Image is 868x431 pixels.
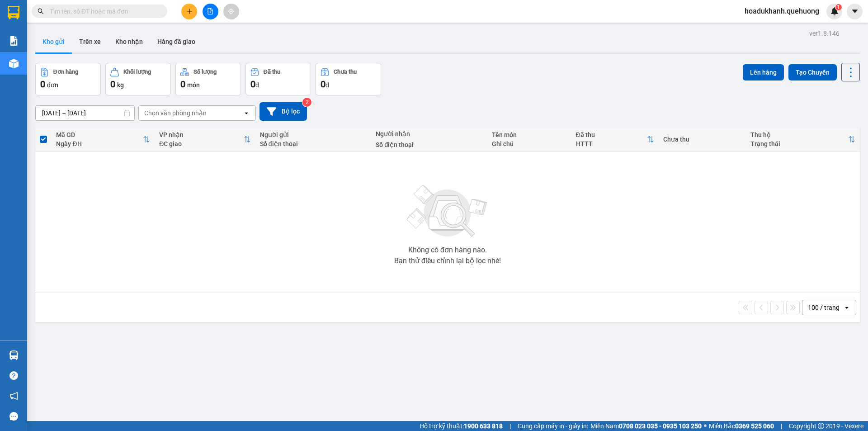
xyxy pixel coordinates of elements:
span: | [509,421,511,431]
div: Ghi chú [492,140,566,147]
div: VP nhận [159,131,244,138]
span: aim [228,8,234,14]
div: Số điện thoại [376,141,483,148]
span: đơn [47,81,58,89]
div: Không có đơn hàng nào. [408,246,487,254]
div: 100 / trang [808,303,840,312]
span: Hỗ trợ kỹ thuật: [420,421,503,431]
div: Chưa thu [663,136,741,143]
img: warehouse-icon [9,59,19,68]
input: Select a date range. [36,106,134,120]
strong: 0708 023 035 - 0935 103 250 [619,422,702,430]
span: 0 [321,79,325,90]
span: ⚪️ [704,424,707,428]
sup: 2 [302,98,311,107]
div: ĐC giao [159,140,244,147]
span: đ [325,81,329,89]
span: 0 [250,79,255,90]
div: HTTT [576,140,647,147]
div: Ngày ĐH [56,140,143,147]
button: Đơn hàng0đơn [35,63,101,95]
span: đ [255,81,259,89]
span: 0 [40,79,45,90]
svg: open [843,304,850,311]
span: | [781,421,782,431]
div: Đã thu [576,131,647,138]
svg: open [243,109,250,117]
button: aim [223,4,239,19]
img: warehouse-icon [9,350,19,360]
button: Bộ lọc [259,102,307,121]
button: Chưa thu0đ [316,63,381,95]
span: search [38,8,44,14]
div: Số lượng [193,69,217,75]
img: svg+xml;base64,PHN2ZyBjbGFzcz0ibGlzdC1wbHVnX19zdmciIHhtbG5zPSJodHRwOi8vd3d3LnczLm9yZy8yMDAwL3N2Zy... [402,180,493,243]
button: Kho gửi [35,31,72,52]
span: file-add [207,8,213,14]
div: Trạng thái [750,140,848,147]
div: Chưa thu [334,69,357,75]
button: plus [181,4,197,19]
span: hoadukhanh.quehuong [737,5,826,17]
span: notification [9,392,18,400]
span: message [9,412,18,421]
strong: 0369 525 060 [735,422,774,430]
div: Số điện thoại [260,140,367,147]
img: solution-icon [9,36,19,46]
span: Miền Bắc [709,421,774,431]
button: Trên xe [72,31,108,52]
span: món [187,81,200,89]
img: icon-new-feature [830,7,839,15]
div: Bạn thử điều chỉnh lại bộ lọc nhé! [394,257,501,265]
button: Khối lượng0kg [105,63,171,95]
div: Người gửi [260,131,367,138]
div: Thu hộ [750,131,848,138]
th: Toggle SortBy [52,128,155,152]
sup: 1 [835,4,842,10]
span: Miền Nam [590,421,702,431]
span: 0 [110,79,115,90]
button: Tạo Chuyến [788,64,837,81]
img: logo-vxr [8,6,19,19]
div: Đã thu [264,69,280,75]
span: caret-down [851,7,859,15]
button: file-add [203,4,218,19]
span: kg [117,81,124,89]
span: 1 [837,4,840,10]
button: Lên hàng [743,64,784,81]
div: Mã GD [56,131,143,138]
div: Khối lượng [123,69,151,75]
button: Số lượng0món [175,63,241,95]
span: question-circle [9,371,18,380]
button: Kho nhận [108,31,150,52]
span: Cung cấp máy in - giấy in: [518,421,588,431]
span: copyright [818,423,824,429]
div: ver 1.8.146 [809,28,840,38]
div: Người nhận [376,130,483,137]
div: Chọn văn phòng nhận [144,109,207,118]
div: Đơn hàng [53,69,78,75]
button: caret-down [847,4,863,19]
button: Đã thu0đ [245,63,311,95]
th: Toggle SortBy [746,128,860,152]
input: Tìm tên, số ĐT hoặc mã đơn [50,6,156,16]
div: Tên món [492,131,566,138]
span: plus [186,8,193,14]
button: Hàng đã giao [150,31,203,52]
th: Toggle SortBy [571,128,659,152]
th: Toggle SortBy [155,128,255,152]
strong: 1900 633 818 [464,422,503,430]
span: 0 [180,79,185,90]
